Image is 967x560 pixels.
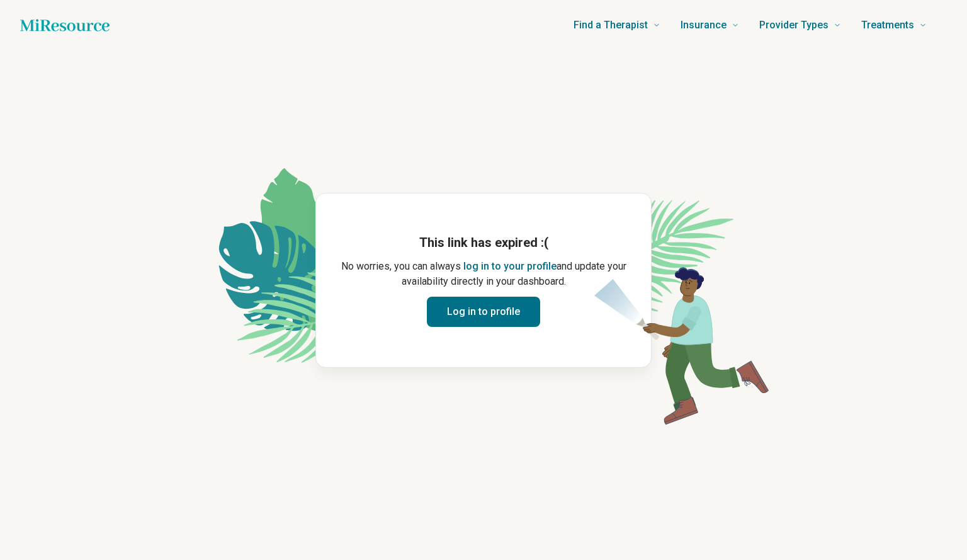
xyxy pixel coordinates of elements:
[681,16,727,34] span: Insurance
[574,16,648,34] span: Find a Therapist
[759,16,828,34] span: Provider Types
[336,234,631,251] h1: This link has expired :(
[427,297,540,327] button: Log in to profile
[463,259,557,274] button: log in to your profile
[336,259,631,289] p: No worries, you can always and update your availability directly in your dashboard.
[20,13,110,38] a: Home page
[861,16,914,34] span: Treatments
